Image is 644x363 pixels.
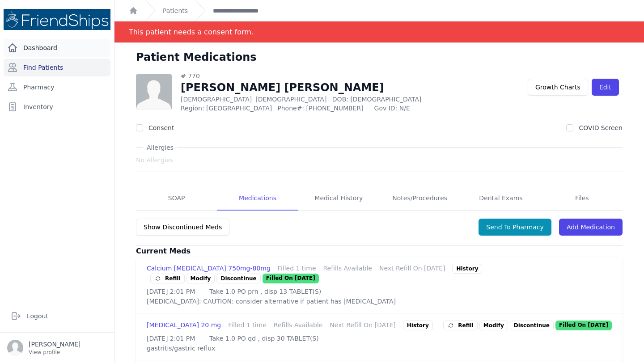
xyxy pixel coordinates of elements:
[298,186,379,211] a: Medical History
[277,104,369,113] span: Phone#: [PHONE_NUMBER]
[136,156,174,165] span: No Allergies
[374,104,471,113] span: Gov ID: N/E
[4,98,110,116] a: Inventory
[4,39,110,57] a: Dashboard
[510,321,554,330] p: Discontinue
[379,264,445,274] div: Next Refill On [DATE]
[255,96,326,103] span: [DEMOGRAPHIC_DATA]
[136,219,229,236] button: Show Discontinued Meds
[555,321,612,330] p: Filled On [DATE]
[181,80,471,95] h1: [PERSON_NAME] [PERSON_NAME]
[579,124,623,131] label: COVID Screen
[147,297,612,306] p: [MEDICAL_DATA]: CAUTION: consider alternative if patient has [MEDICAL_DATA]
[136,50,257,64] h1: Patient Medications
[163,6,188,15] a: Patients
[217,186,298,211] a: Medications
[278,264,316,274] div: Filled 1 time
[542,186,623,211] a: Files
[148,124,174,131] label: Consent
[129,21,254,42] div: This patient needs a consent form.
[209,287,321,296] p: Take 1.0 PO prn , disp 13 TABLET(S)
[263,274,319,283] p: Filled On [DATE]
[29,340,80,349] p: [PERSON_NAME]
[29,349,80,356] p: View profile
[4,78,110,96] a: Pharmacy
[592,79,619,96] a: Edit
[147,287,195,296] p: [DATE] 2:01 PM
[154,274,181,283] span: Refill
[136,186,623,211] nav: Tabs
[147,344,612,353] p: gastritis/gastric reflux
[330,321,396,330] div: Next Refill On [DATE]
[447,321,474,330] span: Refill
[228,321,267,330] div: Filled 1 time
[216,274,260,283] p: Discontinue
[181,95,471,104] p: [DEMOGRAPHIC_DATA]
[332,96,422,103] span: DOB: [DEMOGRAPHIC_DATA]
[4,9,110,30] img: Medical Missions EMR
[7,307,107,325] a: Logout
[147,264,271,274] div: Calcium [MEDICAL_DATA] 750mg-80mg
[136,246,623,257] h3: Current Meds
[4,59,110,76] a: Find Patients
[147,334,195,343] p: [DATE] 2:01 PM
[186,274,215,283] a: Modify
[114,21,644,43] div: Notification
[274,321,322,330] div: Refills Available
[528,79,588,96] a: Growth Charts
[7,340,107,356] a: [PERSON_NAME] View profile
[452,264,482,274] div: History
[379,186,460,211] a: Notes/Procedures
[136,74,172,110] img: person-242608b1a05df3501eefc295dc1bc67a.jpg
[147,321,221,330] div: [MEDICAL_DATA] 20 mg
[479,219,551,236] button: Send To Pharmacy
[209,334,319,343] p: Take 1.0 PO qd , disp 30 TABLET(S)
[559,219,623,236] a: Add Medication
[143,143,177,152] span: Allergies
[136,186,217,211] a: SOAP
[181,104,272,113] span: Region: [GEOGRAPHIC_DATA]
[479,321,508,330] a: Modify
[403,321,433,330] div: History
[323,264,372,274] div: Refills Available
[181,72,471,80] div: # 770
[460,186,541,211] a: Dental Exams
